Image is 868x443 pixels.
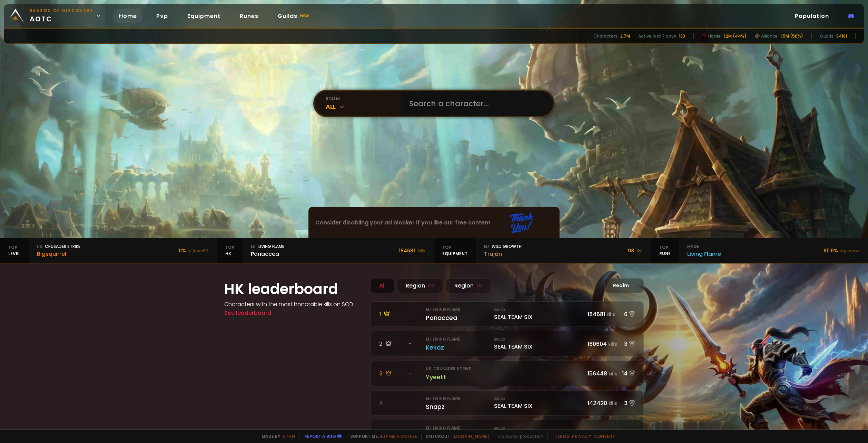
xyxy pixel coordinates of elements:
a: 2 -eu· Living FlameKekoz GuildSEAL TEAM SIX160604kills3 [371,331,644,356]
span: Top [8,244,20,251]
div: Living Flame [687,250,721,258]
span: Support me, [346,433,417,440]
h1: HK leaderboard [224,278,362,300]
div: Alliance [755,33,778,39]
a: 3 -us· Crusader StrikeYyeett 156448kills14 [371,361,644,386]
small: us · Crusader Strike [426,366,471,372]
div: SEAL TEAM SIX [494,337,583,351]
a: Consent [594,433,615,439]
span: v. 5735ca - production [494,433,543,440]
div: Horde [702,33,721,39]
div: Living Flame [251,243,284,250]
div: 0 % [179,247,208,254]
span: Top [659,244,671,251]
a: Population [789,9,835,23]
span: - [409,370,411,376]
a: a fan [282,433,295,439]
small: ilvl [637,248,642,254]
div: SEAL TEAM SIX [494,307,583,321]
span: us [37,243,42,250]
a: 1 -eu· Living FlamePanaccea GuildSEAL TEAM SIX184681kills6 [371,301,644,327]
div: Snapz [426,402,490,411]
a: Terms [555,433,569,439]
span: - [409,311,411,317]
a: TopRunemageLiving Flame80.9%equipped [651,238,868,263]
a: TopequipmenteuWild GrowthTrajân98 ilvl [434,238,651,263]
a: [DOMAIN_NAME] [452,433,490,439]
small: kills [609,371,617,377]
div: Trajân [484,250,522,258]
img: horde [755,33,760,39]
div: Kekoz [426,343,490,352]
div: 184681 [399,247,425,254]
span: 156448 [588,370,607,377]
div: 4 [379,399,405,407]
small: kills [609,400,617,407]
div: All [326,102,401,111]
div: 6 [617,310,635,319]
h4: Characters with the most honorable kills on SOD [224,300,362,309]
a: TopHKeuLiving FlamePanaccea184681 kills [217,238,434,263]
a: Guildsnew [272,9,316,23]
div: Panaccea [426,313,490,322]
small: kills [418,248,425,254]
span: Checkout [421,433,490,440]
div: 80.9 % [823,247,860,254]
span: mage [687,243,699,250]
div: 2 [379,340,405,348]
div: Guilds [820,33,834,39]
a: Pvp [151,9,174,23]
div: All [371,278,394,293]
input: Search a character... [405,91,545,116]
small: new [299,12,310,20]
div: 3 [617,340,635,348]
span: 160604 [588,340,607,348]
img: horde [702,33,707,39]
div: Crusader Strike [37,243,80,250]
div: Consider disabling your ad blocker if you like our free content [309,207,559,238]
span: eu [484,243,489,250]
div: 3 [617,399,635,407]
div: Active last 7 days [638,33,676,39]
div: Region [397,278,443,293]
span: - [409,400,411,406]
a: Buy me a coffee [379,433,417,439]
a: Home [114,9,142,23]
small: kills [606,311,615,318]
a: Season of Discoveryaotc [4,4,105,28]
div: equipment [434,238,476,263]
small: eu · Living Flame [426,336,460,342]
small: eu · Living Flame [426,425,460,431]
a: Runes [234,9,264,23]
span: 142420 [588,399,607,407]
span: aotc [30,8,93,24]
div: 1 [379,310,405,319]
div: 5 [379,429,405,437]
div: 2.7M [620,33,630,39]
div: Bigsquirrel [37,250,80,258]
span: Made by [257,433,295,440]
small: US [428,282,434,289]
a: 4 -eu· Living FlameSnapz GuildSEAL TEAM SIX142420kills3 [371,390,644,416]
div: 133 [679,33,685,39]
div: Wild Growth [484,243,522,250]
small: Guild [494,337,583,342]
small: EU [476,282,482,289]
small: Season of Discovery [30,8,93,14]
a: See leaderboard [224,309,271,317]
div: Exode [494,426,583,440]
div: 1.5M (56%) [780,33,803,39]
div: HK [217,238,243,263]
span: - [632,282,635,289]
div: Realm [604,278,644,293]
small: of level 60 [187,248,208,254]
small: Guild [494,396,583,402]
span: Top [225,244,234,251]
div: Panaccea [251,250,284,258]
small: eu · Living Flame [426,307,460,312]
small: equipped [839,248,860,254]
span: - [409,341,411,347]
div: Yyeett [426,372,490,382]
div: SEAL TEAM SIX [494,396,583,410]
small: eu · Living Flame [426,396,460,401]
